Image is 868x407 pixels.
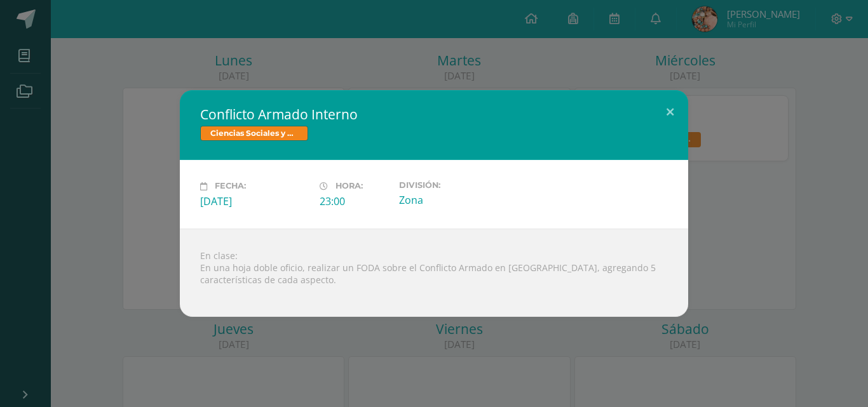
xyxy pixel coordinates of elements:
[652,90,688,133] button: Close (Esc)
[215,182,246,191] span: Fecha:
[200,105,668,123] h2: Conflicto Armado Interno
[336,182,363,191] span: Hora:
[180,229,688,317] div: En clase: En una hoja doble oficio, realizar un FODA sobre el Conflicto Armado en [GEOGRAPHIC_DAT...
[399,193,508,207] div: Zona
[399,180,508,190] label: División:
[320,194,389,208] div: 23:00
[200,194,309,208] div: [DATE]
[200,126,308,141] span: Ciencias Sociales y Formación Ciudadana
